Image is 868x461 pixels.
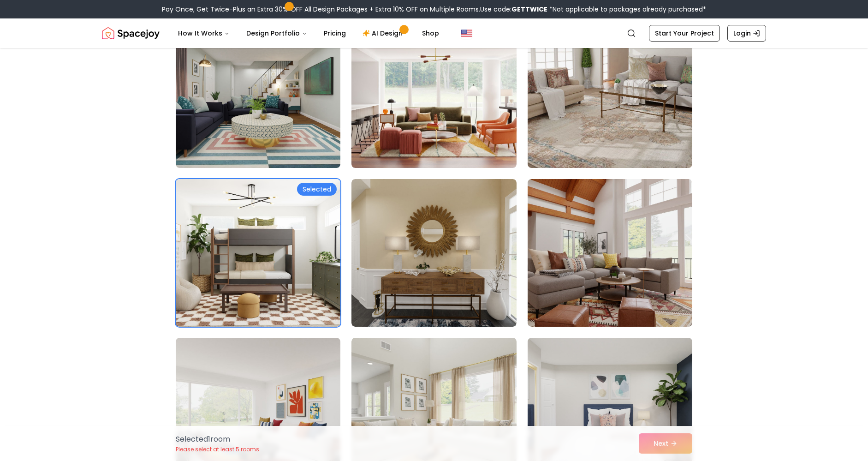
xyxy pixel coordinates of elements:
[351,20,516,168] img: Room room-41
[176,446,259,453] p: Please select at least 5 rooms
[176,179,340,327] img: Room room-43
[511,5,547,14] b: GETTWICE
[171,24,446,42] nav: Main
[297,183,337,196] div: Selected
[480,5,547,14] span: Use code:
[162,5,706,14] div: Pay Once, Get Twice-Plus an Extra 30% OFF All Design Packages + Extra 10% OFF on Multiple Rooms.
[171,24,237,42] button: How It Works
[461,28,472,39] img: United States
[102,24,160,42] img: Spacejoy Logo
[239,24,315,42] button: Design Portfolio
[351,179,516,327] img: Room room-44
[316,24,353,42] a: Pricing
[355,24,413,42] a: AI Design
[528,20,692,168] img: Room room-42
[649,25,720,42] a: Start Your Project
[547,5,706,14] span: *Not applicable to packages already purchased*
[176,20,340,168] img: Room room-40
[415,24,446,42] a: Shop
[102,24,160,42] a: Spacejoy
[727,25,766,42] a: Login
[102,18,766,48] nav: Global
[176,434,259,445] p: Selected 1 room
[528,179,692,327] img: Room room-45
